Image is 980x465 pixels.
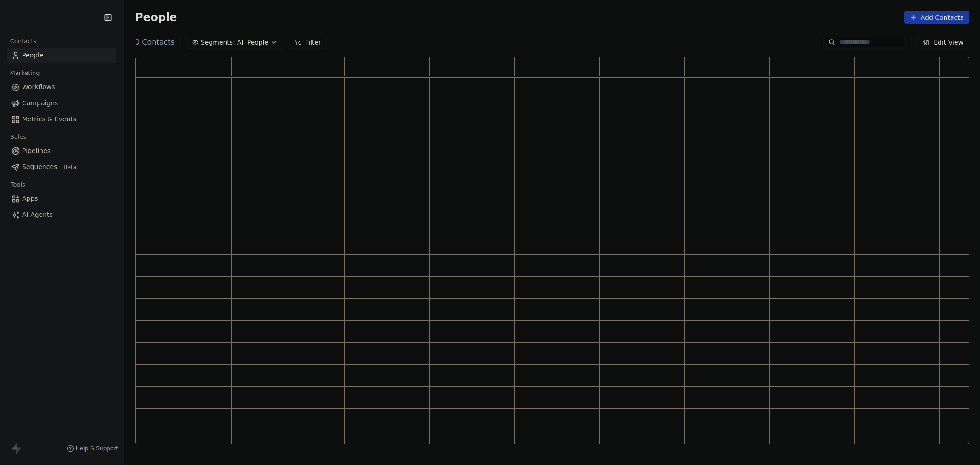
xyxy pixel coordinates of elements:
[904,11,969,24] button: Add Contacts
[135,37,175,48] span: 0 Contacts
[6,130,30,144] span: Sales
[917,36,969,49] button: Edit View
[135,11,177,24] span: People
[7,207,116,222] a: AI Agents
[22,146,51,156] span: Pipelines
[7,96,116,111] a: Campaigns
[22,194,38,204] span: Apps
[7,79,116,95] a: Workflows
[7,159,116,175] a: SequencesBeta
[201,38,235,47] span: Segments:
[6,34,40,48] span: Contacts
[289,36,327,49] button: Filter
[61,163,79,172] span: Beta
[67,445,118,452] a: Help & Support
[7,112,116,127] a: Metrics & Events
[237,38,268,47] span: All People
[6,66,44,80] span: Marketing
[76,445,118,452] span: Help & Support
[22,162,57,172] span: Sequences
[22,98,58,108] span: Campaigns
[7,191,116,206] a: Apps
[6,178,29,192] span: Tools
[22,210,53,220] span: AI Agents
[22,82,55,92] span: Workflows
[22,51,44,60] span: People
[7,48,116,63] a: People
[22,114,76,124] span: Metrics & Events
[7,143,116,159] a: Pipelines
